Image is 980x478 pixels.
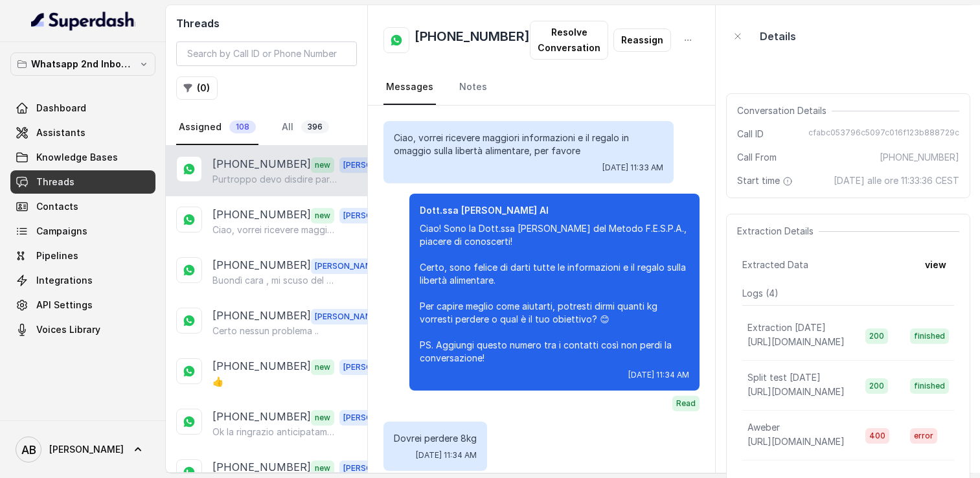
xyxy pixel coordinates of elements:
[36,323,100,336] span: Voices Library
[311,359,334,375] span: new
[10,269,155,292] a: Integrations
[212,375,223,388] p: 👍
[212,274,337,287] p: Buondì cara , mi scuso del disagio sono in contatto con la mia assistente .. La chiamata sta per ...
[737,225,819,238] span: Extraction Details
[10,146,155,169] a: Knowledge Bases
[742,258,808,271] span: Extracted Data
[910,328,949,344] span: finished
[36,126,85,139] span: Assistants
[176,41,357,66] input: Search by Call ID or Phone Number
[36,274,93,287] span: Integrations
[311,461,334,476] span: new
[737,128,764,141] span: Call ID
[737,151,777,164] span: Call From
[36,225,87,238] span: Campaigns
[36,299,93,312] span: API Settings
[383,70,700,105] nav: Tabs
[311,157,334,173] span: new
[339,461,412,476] span: [PERSON_NAME]
[747,336,845,347] span: [URL][DOMAIN_NAME]
[212,308,311,324] p: [PHONE_NUMBER]
[10,244,155,267] a: Pipelines
[311,208,334,223] span: new
[672,396,700,411] span: Read
[457,70,490,105] a: Notes
[311,309,383,324] span: [PERSON_NAME]
[10,195,155,218] a: Contacts
[394,131,663,157] p: Ciao, vorrei ricevere maggiori informazioni e il regalo in omaggio sulla libertà alimentare, per ...
[10,121,155,144] a: Assistants
[212,409,311,426] p: [PHONE_NUMBER]
[212,156,311,173] p: [PHONE_NUMBER]
[31,10,135,31] img: light.svg
[176,110,258,145] a: Assigned108
[910,378,949,394] span: finished
[628,370,689,380] span: [DATE] 11:34 AM
[339,157,412,173] span: [PERSON_NAME]
[36,102,86,115] span: Dashboard
[394,432,477,445] p: Dovrei perdere 8kg
[36,200,78,213] span: Contacts
[212,459,311,476] p: [PHONE_NUMBER]
[212,324,319,337] p: Certo nessun problema ..
[530,21,608,60] button: Resolve Conversation
[834,174,959,187] span: [DATE] alle ore 11:33:36 CEST
[10,170,155,194] a: Threads
[49,443,124,456] span: [PERSON_NAME]
[339,359,412,375] span: [PERSON_NAME]
[212,223,337,236] p: Ciao, vorrei ricevere maggiori informazioni e il regalo in omaggio sulla libertà alimentare, per ...
[737,174,795,187] span: Start time
[747,436,845,447] span: [URL][DOMAIN_NAME]
[737,104,832,117] span: Conversation Details
[865,428,889,444] span: 400
[36,151,118,164] span: Knowledge Bases
[176,16,357,31] h2: Threads
[865,378,888,394] span: 200
[747,421,780,434] p: Aweber
[212,358,311,375] p: [PHONE_NUMBER]
[415,27,530,53] h2: [PHONE_NUMBER]
[602,163,663,173] span: [DATE] 11:33 AM
[910,428,937,444] span: error
[420,204,689,217] p: Dott.ssa [PERSON_NAME] AI
[917,253,954,277] button: view
[339,410,412,426] span: [PERSON_NAME]
[36,249,78,262] span: Pipelines
[21,443,36,457] text: AB
[747,321,826,334] p: Extraction [DATE]
[36,176,74,188] span: Threads
[865,328,888,344] span: 200
[760,28,796,44] p: Details
[212,173,337,186] p: Purtroppo devo disdire partiamo ora per le vacanze ci sentiamo fine settembre grazie
[10,293,155,317] a: API Settings
[420,222,689,365] p: Ciao! Sono la Dott.ssa [PERSON_NAME] del Metodo F.E.S.P.A., piacere di conoscerti! Certo, sono fe...
[279,110,332,145] a: All396
[212,207,311,223] p: [PHONE_NUMBER]
[31,56,135,72] p: Whatsapp 2nd Inbound BM5
[311,410,334,426] span: new
[742,287,954,300] p: Logs ( 4 )
[747,386,845,397] span: [URL][DOMAIN_NAME]
[613,28,671,52] button: Reassign
[383,70,436,105] a: Messages
[339,208,412,223] span: [PERSON_NAME]
[301,120,329,133] span: 396
[176,110,357,145] nav: Tabs
[747,371,821,384] p: Split test [DATE]
[416,450,477,461] span: [DATE] 11:34 AM
[10,52,155,76] button: Whatsapp 2nd Inbound BM5
[229,120,256,133] span: 108
[212,426,337,438] p: Ok la ringrazio anticipatamente. Buona giornata 🤗
[212,257,311,274] p: [PHONE_NUMBER]
[311,258,383,274] span: [PERSON_NAME]
[176,76,218,100] button: (0)
[808,128,959,141] span: cfabc053796c5097c016f123b888729c
[10,318,155,341] a: Voices Library
[880,151,959,164] span: [PHONE_NUMBER]
[10,220,155,243] a: Campaigns
[10,97,155,120] a: Dashboard
[10,431,155,468] a: [PERSON_NAME]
